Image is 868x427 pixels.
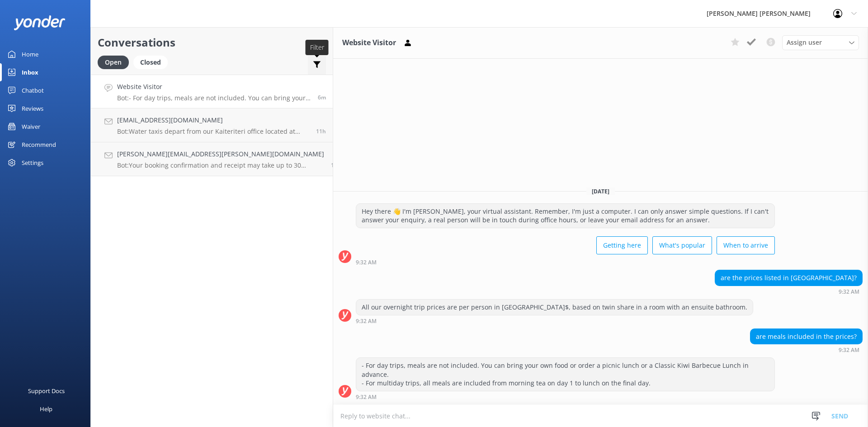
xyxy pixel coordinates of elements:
[98,57,133,67] a: Open
[91,75,333,108] a: Website VisitorBot:- For day trips, meals are not included. You can bring your own food or order ...
[652,236,712,254] button: What's popular
[356,358,774,391] div: - For day trips, meals are not included. You can bring your own food or order a picnic lunch or a...
[22,99,43,117] div: Reviews
[22,63,38,81] div: Inbox
[331,161,337,169] span: Sep 16 2025 05:14pm (UTC +12:00) Pacific/Auckland
[839,289,859,295] strong: 9:32 AM
[787,38,822,47] span: Assign user
[356,259,775,265] div: Sep 18 2025 09:32am (UTC +12:00) Pacific/Auckland
[596,236,648,254] button: Getting here
[342,37,396,49] h3: Website Visitor
[117,115,309,125] h4: [EMAIL_ADDRESS][DOMAIN_NAME]
[98,34,326,51] h2: Conversations
[356,300,753,315] div: All our overnight trip prices are per person in [GEOGRAPHIC_DATA]$, based on twin share in a room...
[586,188,615,195] span: [DATE]
[356,204,774,228] div: Hey there 👋 I'm [PERSON_NAME], your virtual assistant. Remember, I'm just a computer. I can only ...
[22,81,44,99] div: Chatbot
[782,35,859,50] div: Assign User
[133,56,168,69] div: Closed
[356,319,377,324] strong: 9:32 AM
[117,82,311,92] h4: Website Visitor
[98,56,129,69] div: Open
[839,347,859,353] strong: 9:32 AM
[750,347,863,353] div: Sep 18 2025 09:32am (UTC +12:00) Pacific/Auckland
[356,394,377,400] strong: 9:32 AM
[356,260,377,265] strong: 9:32 AM
[28,382,65,400] div: Support Docs
[318,94,326,101] span: Sep 18 2025 09:32am (UTC +12:00) Pacific/Auckland
[117,149,324,159] h4: [PERSON_NAME][EMAIL_ADDRESS][PERSON_NAME][DOMAIN_NAME]
[316,127,326,135] span: Sep 17 2025 09:48pm (UTC +12:00) Pacific/Auckland
[22,45,38,63] div: Home
[715,288,863,295] div: Sep 18 2025 09:32am (UTC +12:00) Pacific/Auckland
[117,94,311,102] p: Bot: - For day trips, meals are not included. You can bring your own food or order a picnic lunch...
[750,329,862,344] div: are meals included in the prices?
[715,270,862,286] div: are the prices listed in [GEOGRAPHIC_DATA]?
[91,108,333,142] a: [EMAIL_ADDRESS][DOMAIN_NAME]Bot:Water taxis depart from our Kaiteriteri office located at [STREET...
[117,127,309,136] p: Bot: Water taxis depart from our Kaiteriteri office located at [STREET_ADDRESS][PERSON_NAME].
[22,136,56,154] div: Recommend
[22,117,40,136] div: Waiver
[356,318,753,324] div: Sep 18 2025 09:32am (UTC +12:00) Pacific/Auckland
[40,400,52,418] div: Help
[356,394,775,400] div: Sep 18 2025 09:32am (UTC +12:00) Pacific/Auckland
[117,161,324,169] p: Bot: Your booking confirmation and receipt may take up to 30 minutes to reach your email inbox. C...
[14,15,66,30] img: yonder-white-logo.png
[133,57,172,67] a: Closed
[91,142,333,176] a: [PERSON_NAME][EMAIL_ADDRESS][PERSON_NAME][DOMAIN_NAME]Bot:Your booking confirmation and receipt m...
[22,154,43,172] div: Settings
[717,236,775,254] button: When to arrive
